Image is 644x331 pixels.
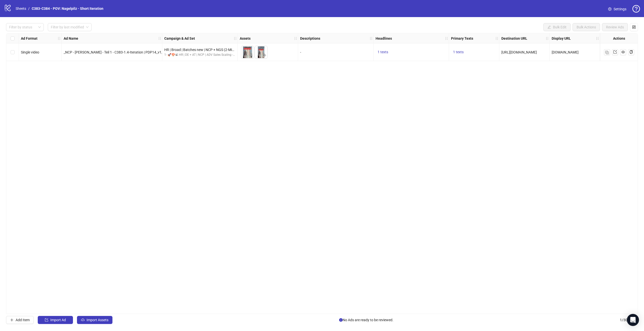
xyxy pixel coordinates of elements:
button: Configure table settings [630,23,638,31]
button: Bulk Actions [573,23,600,31]
strong: Descriptions [300,36,320,41]
strong: Display URL [552,36,571,41]
span: 1 / 300 items [620,317,638,323]
span: control [632,25,636,29]
span: Import Assets [87,318,108,322]
strong: Campaign & Ad Set [164,36,195,41]
button: 1 texts [376,49,390,55]
button: 1 texts [451,49,466,55]
div: Open Intercom Messenger [627,314,639,326]
span: holder [233,37,237,40]
span: cloud-upload [81,318,85,322]
span: holder [369,37,373,40]
div: Resize Display URL column [598,33,600,43]
li: / [28,6,30,11]
span: holder [545,37,549,40]
span: [URL][DOMAIN_NAME] [501,50,537,54]
span: holder [445,37,448,40]
span: holder [237,37,240,40]
span: Settings [614,6,626,12]
button: Bulk Edit [543,23,571,31]
button: Import Assets [77,316,112,324]
span: holder [294,37,297,40]
span: Single video [21,50,39,54]
img: Asset 2 [255,46,267,59]
span: holder [162,37,165,40]
button: Add Item [6,316,34,324]
span: Add Item [16,318,30,322]
span: holder [599,37,603,40]
button: Import Ad [38,316,73,324]
div: Resize Descriptions column [372,33,373,43]
strong: Ad Format [21,36,37,41]
strong: Assets [240,36,251,41]
span: holder [57,37,61,40]
a: C383-C384 - POV: Nagelpilz - Short Iteration [31,6,104,11]
span: import [45,318,48,322]
span: eye [621,50,625,54]
div: Resize Campaign & Ad Set column [236,33,237,43]
span: eye [263,53,266,57]
img: Duplicate [605,51,609,54]
div: Resize Headlines column [448,33,449,43]
span: holder [596,37,599,40]
span: holder [373,37,376,40]
span: 1 texts [453,50,464,54]
span: - [300,50,301,54]
div: Resize Primary Texts column [498,33,499,43]
button: Preview [261,52,267,59]
div: Select row 1 [6,43,19,61]
span: holder [448,37,452,40]
span: holder [297,37,301,40]
strong: Ad Name [64,36,78,41]
span: export [613,50,617,54]
span: holder [61,37,64,40]
strong: Actions [613,36,625,41]
span: question-circle [632,5,640,13]
span: holder [158,37,162,40]
div: Resize Assets column [297,33,298,43]
span: holder [549,37,552,40]
a: Settings [604,5,630,13]
span: Import Ad [50,318,66,322]
button: Duplicate [604,49,610,55]
span: holder [495,37,499,40]
strong: Headlines [376,36,392,41]
span: plus [10,318,14,322]
div: 1- 🚀🍄📽 HR | DE + AT | NCP | ADV Sales Scaling - Mixed [164,52,235,57]
span: 1 texts [378,50,388,54]
div: Resize Destination URL column [548,33,549,43]
a: Sheets [15,6,27,11]
button: Review Ads [602,23,628,31]
strong: Primary Texts [451,36,473,41]
span: No Ads are ready to be reviewed. [339,317,393,323]
span: info-circle [339,318,343,322]
div: Resize Ad Name column [161,33,162,43]
span: copy [629,50,633,54]
strong: Destination URL [501,36,527,41]
span: setting [608,7,612,11]
span: holder [499,37,502,40]
button: Preview [248,52,254,59]
div: HR | Broad | Batches new | NCP + NGS (2-Min-Kur) | - 1d Cost Cap [164,47,235,52]
div: Resize Ad Format column [60,33,61,43]
img: Asset 1 [241,46,254,59]
span: eye [249,53,253,57]
span: _NCP - [PERSON_NAME] - Teil 1 - C383-1.4-Iteration | PDP14_v1_GW [64,50,169,54]
div: Select all rows [6,33,19,43]
span: [DOMAIN_NAME] [552,50,579,54]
